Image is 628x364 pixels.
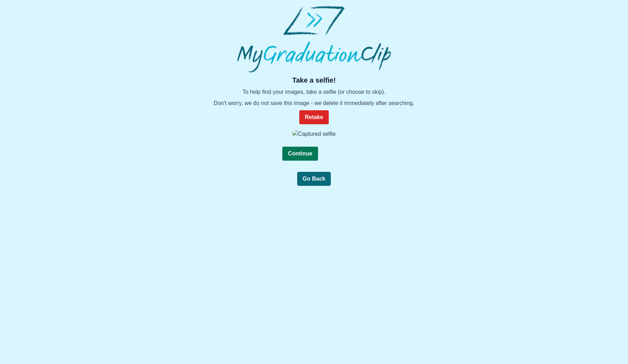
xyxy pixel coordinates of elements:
p: To help find your images, take a selfie (or choose to skip). [214,88,415,96]
button: Retake [299,110,329,124]
button: Go Back [297,172,331,186]
p: Don't worry, we do not save this image - we delete it immediately after searching. [214,99,415,107]
img: MyGraduationClip [237,6,391,72]
img: Captured selfie [292,130,336,138]
b: Continue [288,150,312,156]
h2: Take a selfie! [214,75,415,85]
button: Continue [282,147,318,161]
b: Retake [305,114,323,120]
